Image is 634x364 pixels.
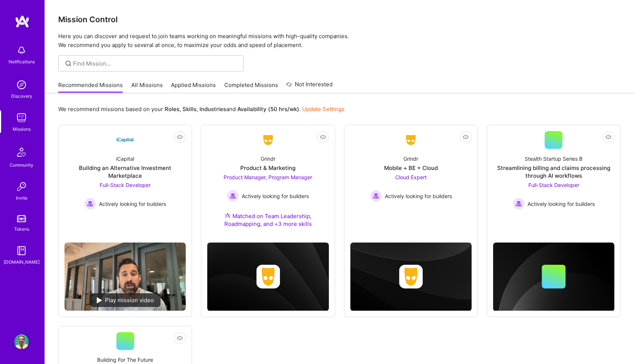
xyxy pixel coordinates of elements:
[65,243,186,311] img: No Mission
[12,334,31,349] a: User Avatar
[402,133,420,147] img: Company Logo
[493,131,614,218] a: Stealth Startup Series BStreamlining billing and claims processing through AI workflowsFull-Stack...
[242,192,309,200] span: Actively looking for builders
[525,155,582,163] div: Stealth Startup Series B
[9,58,35,66] div: Notifications
[116,131,134,149] img: Company Logo
[259,133,277,147] img: Company Logo
[177,134,183,140] i: icon EyeClosed
[14,225,29,233] div: Tokens
[370,190,382,202] img: Actively looking for builders
[58,15,621,24] h3: Mission Control
[399,265,423,288] img: Company logo
[528,200,595,208] span: Actively looking for builders
[64,59,73,68] i: icon SearchGrey
[11,92,32,100] div: Discovery
[207,243,328,311] img: cover
[84,198,96,210] img: Actively looking for builders
[16,194,27,202] div: Invite
[403,155,418,163] div: Grindr
[171,81,216,93] a: Applied Missions
[240,164,295,172] div: Product & Marketing
[14,243,29,258] img: guide book
[13,125,31,133] div: Missions
[131,81,163,93] a: All Missions
[207,131,328,237] a: Company LogoGrindrProduct & MarketingProduct Manager, Program Manager Actively looking for builde...
[225,213,231,218] img: Ateam Purple Icon
[13,143,30,161] img: Community
[65,164,186,180] div: Building an Alternative Investment Marketplace
[463,134,469,140] i: icon EyeClosed
[182,106,197,113] b: Skills
[4,258,40,266] div: [DOMAIN_NAME]
[493,243,614,311] img: cover
[199,106,226,113] b: Industries
[165,106,179,113] b: Roles
[14,110,29,125] img: teamwork
[17,215,26,222] img: tokens
[73,60,238,67] input: Find Mission...
[58,32,621,50] p: Here you can discover and request to join teams working on meaningful missions with high-quality ...
[286,80,333,93] a: Not Interested
[65,131,186,237] a: Company LogoiCapitalBuilding an Alternative Investment MarketplaceFull-Stack Developer Actively l...
[224,174,312,180] span: Product Manager, Program Manager
[528,182,579,188] span: Full-Stack Developer
[605,134,611,140] i: icon EyeClosed
[237,106,299,113] b: Availability (50 hrs/wk)
[10,161,33,169] div: Community
[97,297,102,303] img: play
[90,293,161,307] div: Play mission video
[177,335,183,341] i: icon EyeClosed
[14,334,29,349] img: User Avatar
[99,200,166,208] span: Actively looking for builders
[14,77,29,92] img: discovery
[385,192,452,200] span: Actively looking for builders
[14,179,29,194] img: Invite
[14,43,29,58] img: bell
[261,155,275,163] div: Grindr
[100,182,151,188] span: Full-Stack Developer
[97,356,153,364] div: Building For The Future
[350,243,472,311] img: cover
[58,81,123,93] a: Recommended Missions
[493,164,614,180] div: Streamlining billing and claims processing through AI workflows
[224,81,278,93] a: Completed Missions
[227,190,239,202] img: Actively looking for builders
[256,265,280,288] img: Company logo
[58,105,344,113] p: We recommend missions based on your , , and .
[395,174,427,180] span: Cloud Expert
[350,131,472,218] a: Company LogoGrindrMobile + BE + CloudCloud Expert Actively looking for buildersActively looking f...
[384,164,438,172] div: Mobile + BE + Cloud
[302,106,344,113] a: Update Settings
[15,15,30,28] img: logo
[116,155,134,163] div: iCapital
[207,212,328,228] div: Matched on Team Leadership, Roadmapping, and +3 more skills
[320,134,326,140] i: icon EyeClosed
[513,198,525,210] img: Actively looking for builders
